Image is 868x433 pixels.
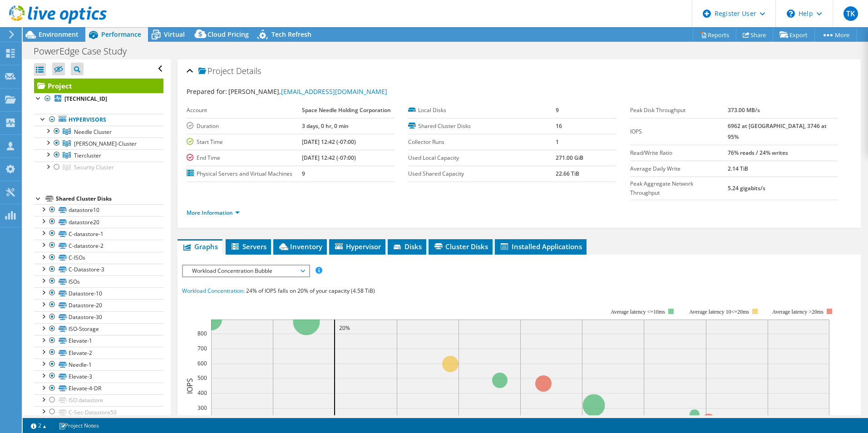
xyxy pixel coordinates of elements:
[34,383,163,394] a: Elevate-4-DR
[630,164,728,173] label: Average Daily Write
[334,242,381,251] span: Hypervisor
[187,153,302,162] label: End Time
[611,309,665,315] tspan: Average latency <=10ms
[34,79,163,93] a: Project
[74,140,137,148] span: [PERSON_NAME]-Cluster
[197,359,207,367] text: 600
[34,149,163,161] a: Tiercluster
[34,264,163,276] a: C-Datastore-3
[64,95,107,103] b: [TECHNICAL_ID]
[185,378,195,394] text: IOPS
[736,28,773,42] a: Share
[693,28,736,42] a: Reports
[52,420,105,431] a: Project Notes
[34,114,163,126] a: Hypervisors
[34,323,163,335] a: ISO-Storage
[271,30,311,39] span: Tech Refresh
[34,93,163,105] a: [TECHNICAL_ID]
[34,276,163,287] a: ISOs
[207,30,249,39] span: Cloud Pricing
[230,242,266,251] span: Servers
[408,106,556,115] label: Local Disks
[228,87,387,96] span: [PERSON_NAME],
[25,420,53,431] a: 2
[556,170,579,177] b: 22.66 TiB
[34,216,163,228] a: datastore20
[74,163,114,171] span: Security Cluster
[630,148,728,157] label: Read/Write Ratio
[30,46,141,56] h1: PowerEdge Case Study
[281,87,387,96] a: [EMAIL_ADDRESS][DOMAIN_NAME]
[392,242,422,251] span: Disks
[408,153,556,162] label: Used Local Capacity
[197,404,207,412] text: 300
[433,242,488,251] span: Cluster Disks
[34,406,163,418] a: C-Sec-Datastore50
[408,122,556,131] label: Shared Cluster Disks
[773,28,815,42] a: Export
[34,126,163,138] a: Needle Cluster
[728,165,748,172] b: 2.14 TiB
[74,128,112,136] span: Needle Cluster
[556,122,562,130] b: 16
[34,299,163,311] a: Datastore-20
[187,106,302,115] label: Account
[187,169,302,178] label: Physical Servers and Virtual Machines
[187,209,240,216] a: More Information
[278,242,322,251] span: Inventory
[302,154,356,162] b: [DATE] 12:42 (-07:00)
[34,394,163,406] a: ISO datastore
[843,6,858,21] span: TK
[34,252,163,264] a: C-ISOs
[197,374,207,382] text: 500
[197,330,207,337] text: 800
[34,335,163,347] a: Elevate-1
[302,106,391,114] b: Space Needle Holding Corporation
[772,309,824,315] text: Average latency >20ms
[101,30,141,39] span: Performance
[187,87,227,96] label: Prepared for:
[814,28,857,42] a: More
[34,228,163,240] a: C-datastore-1
[408,169,556,178] label: Used Shared Capacity
[728,106,760,114] b: 373.00 MB/s
[630,127,728,136] label: IOPS
[556,154,583,162] b: 271.00 GiB
[182,287,245,295] span: Workload Concentration:
[630,179,728,197] label: Peak Aggregate Network Throughput
[197,344,207,352] text: 700
[689,309,749,315] tspan: Average latency 10<=20ms
[39,30,79,39] span: Environment
[187,122,302,131] label: Duration
[787,10,795,18] svg: \n
[34,138,163,149] a: Taylor-Cluster
[34,370,163,382] a: Elevate-3
[34,347,163,359] a: Elevate-2
[556,106,559,114] b: 9
[302,122,349,130] b: 3 days, 0 hr, 0 min
[630,106,728,115] label: Peak Disk Throughput
[197,389,207,397] text: 400
[198,67,234,76] span: Project
[728,149,788,157] b: 76% reads / 24% writes
[246,287,375,295] span: 24% of IOPS falls on 20% of your capacity (4.58 TiB)
[74,152,101,159] span: Tiercluster
[302,138,356,146] b: [DATE] 12:42 (-07:00)
[187,266,304,276] span: Workload Concentration Bubble
[34,287,163,299] a: Datastore-10
[302,170,305,177] b: 9
[34,359,163,370] a: Needle-1
[728,184,765,192] b: 5.24 gigabits/s
[556,138,559,146] b: 1
[34,240,163,251] a: C-datastore-2
[34,204,163,216] a: datastore10
[182,242,218,251] span: Graphs
[728,122,827,141] b: 6962 at [GEOGRAPHIC_DATA], 3746 at 95%
[187,138,302,147] label: Start Time
[34,162,163,173] a: Security Cluster
[339,324,350,332] text: 20%
[164,30,185,39] span: Virtual
[499,242,582,251] span: Installed Applications
[236,65,261,76] span: Details
[408,138,556,147] label: Collector Runs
